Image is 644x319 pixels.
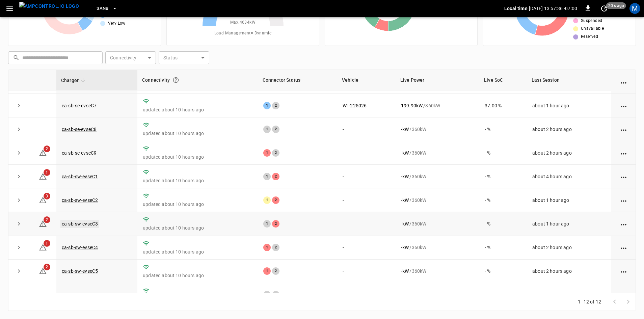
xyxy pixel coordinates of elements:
[62,103,97,108] a: ca-sb-se-evseC7
[14,171,24,182] button: expand row
[479,94,527,117] td: 37.00 %
[263,126,271,133] div: 1
[529,5,577,12] p: [DATE] 13:57:36 -07:00
[401,150,474,156] div: / 360 kW
[272,102,279,109] div: 2
[263,173,271,180] div: 1
[39,150,47,155] a: 2
[527,141,611,165] td: about 2 hours ago
[44,240,50,247] span: 1
[108,20,126,27] span: Very Low
[230,19,256,26] span: Max. 4634 kW
[479,117,527,141] td: - %
[62,197,98,203] a: ca-sb-sw-evseC2
[143,224,252,231] p: updated about 10 hours ago
[619,268,628,274] div: action cell options
[61,76,87,84] span: Charger
[337,283,396,307] td: -
[14,242,24,252] button: expand row
[39,268,47,273] a: 2
[599,3,610,14] button: set refresh interval
[401,291,474,298] div: / 360 kW
[14,290,24,300] button: expand row
[479,283,527,307] td: - %
[578,298,601,305] p: 1–12 of 12
[581,25,604,32] span: Unavailable
[143,106,252,113] p: updated about 10 hours ago
[401,244,474,251] div: / 360 kW
[527,94,611,117] td: about 1 hour ago
[14,195,24,205] button: expand row
[97,5,109,12] span: SanB
[60,220,99,228] a: ca-sb-sw-evseC3
[272,149,279,157] div: 2
[14,124,24,134] button: expand row
[39,174,47,179] a: 1
[504,5,528,12] p: Local time
[14,219,24,229] button: expand row
[39,244,47,250] a: 1
[272,220,279,228] div: 2
[527,188,611,212] td: about 1 hour ago
[337,117,396,141] td: -
[19,2,79,10] img: ampcontrol.io logo
[527,212,611,236] td: about 1 hour ago
[263,196,271,204] div: 1
[401,173,409,180] p: - kW
[263,244,271,251] div: 1
[170,74,182,86] button: Connection between the charger and our software.
[272,267,279,275] div: 2
[401,102,423,109] p: 199.90 kW
[527,70,611,90] th: Last Session
[337,236,396,260] td: -
[272,196,279,204] div: 2
[62,127,97,132] a: ca-sb-se-evseC8
[479,141,527,165] td: - %
[272,244,279,251] div: 2
[401,126,474,133] div: / 360 kW
[401,268,474,274] div: / 360 kW
[401,244,409,251] p: - kW
[527,117,611,141] td: about 2 hours ago
[619,197,628,204] div: action cell options
[143,248,252,255] p: updated about 10 hours ago
[401,197,474,204] div: / 360 kW
[479,260,527,283] td: - %
[527,165,611,188] td: about 4 hours ago
[619,150,628,156] div: action cell options
[401,220,474,227] div: / 360 kW
[401,102,474,109] div: / 360 kW
[479,188,527,212] td: - %
[527,283,611,307] td: 37 minutes ago
[62,245,98,250] a: ca-sb-sw-evseC4
[401,268,409,274] p: - kW
[619,173,628,180] div: action cell options
[401,291,409,298] p: - kW
[527,236,611,260] td: about 2 hours ago
[14,148,24,158] button: expand row
[619,291,628,298] div: action cell options
[527,260,611,283] td: about 2 hours ago
[272,126,279,133] div: 2
[606,2,626,9] span: 20 s ago
[143,154,252,160] p: updated about 10 hours ago
[337,188,396,212] td: -
[479,236,527,260] td: - %
[272,173,279,180] div: 2
[143,272,252,279] p: updated about 10 hours ago
[143,201,252,208] p: updated about 10 hours ago
[62,292,98,297] a: ca-sb-sw-evseC6
[401,126,409,133] p: - kW
[337,141,396,165] td: -
[143,130,252,137] p: updated about 10 hours ago
[44,216,50,223] span: 2
[258,70,337,90] th: Connector Status
[629,3,640,14] div: profile-icon
[619,244,628,251] div: action cell options
[39,197,47,203] a: 3
[39,221,47,226] a: 2
[337,260,396,283] td: -
[62,268,98,274] a: ca-sb-sw-evseC5
[94,2,120,15] button: SanB
[263,220,271,228] div: 1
